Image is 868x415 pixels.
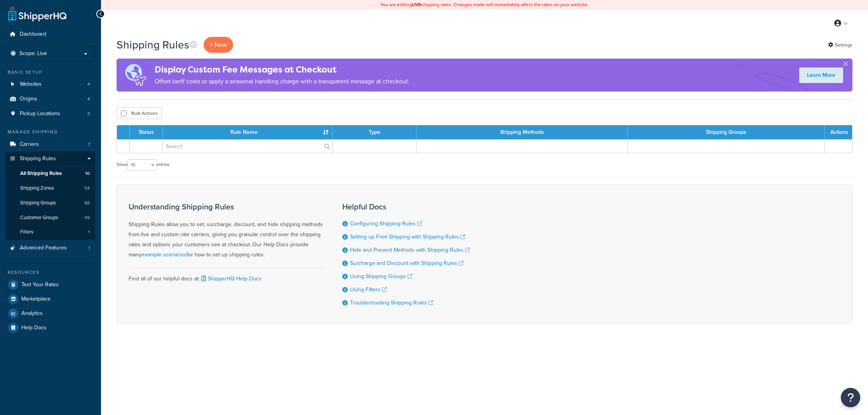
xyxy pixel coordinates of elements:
[825,125,852,139] th: Actions
[21,296,51,303] span: Marketplace
[828,40,852,50] a: Settings
[6,77,95,92] li: Websites
[6,241,95,255] li: Advanced Features
[85,170,90,177] span: 10
[20,185,54,192] span: Shipping Zones
[117,107,162,119] button: Bulk Actions
[6,92,95,106] a: Origins 4
[117,59,155,92] img: duties-banner-06bc72dcb5fe05cb3f9472aba00be2ae8eb53ab6f0d8bb03d382ba314ac3c341.png
[6,181,95,195] li: Shipping Zones
[87,111,90,117] span: 3
[20,31,46,38] span: Dashboard
[84,185,90,192] span: 54
[412,1,421,8] b: LIVE
[6,166,95,181] li: All Shipping Rules
[6,137,95,152] li: Carriers
[6,152,95,240] li: Shipping Rules
[6,211,95,225] li: Customer Groups
[6,211,95,225] a: Customer Groups 49
[155,76,410,87] p: Offset tariff costs or apply a seasonal handling charge with a transparent message at checkout.
[163,140,332,153] input: Search
[6,225,95,239] li: Filters
[129,202,323,260] div: Shipping Rules allow you to set, surcharge, discount, and hide shipping methods from live and cus...
[20,245,67,251] span: Advanced Features
[6,152,95,166] a: Shipping Rules
[129,268,323,284] div: Find all of our helpful docs at:
[6,225,95,239] a: Filters 1
[163,125,333,139] th: Rule Name
[417,125,627,139] th: Shipping Methods
[88,141,90,148] span: 7
[6,107,95,121] li: Pickup Locations
[350,299,433,307] a: Troubleshooting Shipping Rules
[200,275,261,283] a: ShipperHQ Help Docs
[84,200,90,206] span: 68
[20,81,42,88] span: Websites
[19,50,47,57] span: Scope: Live
[204,37,233,53] p: + New
[84,214,90,221] span: 49
[350,233,465,241] a: Setting up Free Shipping with Shipping Rules
[20,200,56,206] span: Shipping Groups
[20,111,60,117] span: Pickup Locations
[6,107,95,121] a: Pickup Locations 3
[628,125,825,139] th: Shipping Groups
[88,229,90,235] span: 1
[20,96,37,102] span: Origins
[6,181,95,195] a: Shipping Zones 54
[6,196,95,210] a: Shipping Groups 68
[20,156,56,162] span: Shipping Rules
[117,159,169,171] label: Show entries
[350,285,387,294] a: Using Filters
[20,229,33,235] span: Filters
[141,251,186,259] a: example scenarios
[333,125,417,139] th: Type
[6,137,95,152] a: Carriers 7
[350,259,464,267] a: Surcharge and Discount with Shipping Rules
[6,196,95,210] li: Shipping Groups
[8,6,66,21] a: ShipperHQ Home
[127,159,157,171] select: Showentries
[155,63,410,76] h4: Display Custom Fee Messages at Checkout
[89,245,90,251] span: 1
[6,306,95,320] a: Analytics
[6,292,95,306] a: Marketplace
[117,37,189,52] h1: Shipping Rules
[6,166,95,181] a: All Shipping Rules 10
[6,269,95,276] div: Resources
[130,125,163,139] th: Status
[20,170,62,177] span: All Shipping Rules
[342,202,470,211] h3: Helpful Docs
[129,202,323,211] h3: Understanding Shipping Rules
[21,310,43,317] span: Analytics
[799,67,843,83] a: Learn More
[350,272,412,280] a: Using Shipping Groups
[20,214,58,221] span: Customer Groups
[21,282,59,288] span: Test Your Rates
[841,388,860,407] button: Open Resource Center
[6,27,95,41] a: Dashboard
[350,220,422,228] a: Configuring Shipping Rules
[6,92,95,106] li: Origins
[6,278,95,292] a: Test Your Rates
[87,81,90,88] span: 4
[87,96,90,102] span: 4
[21,325,47,331] span: Help Docs
[20,141,39,148] span: Carriers
[350,246,470,254] a: Hide and Prevent Methods with Shipping Rules
[6,321,95,335] a: Help Docs
[6,77,95,92] a: Websites 4
[6,241,95,255] a: Advanced Features 1
[6,129,95,135] div: Manage Shipping
[6,69,95,76] div: Basic Setup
